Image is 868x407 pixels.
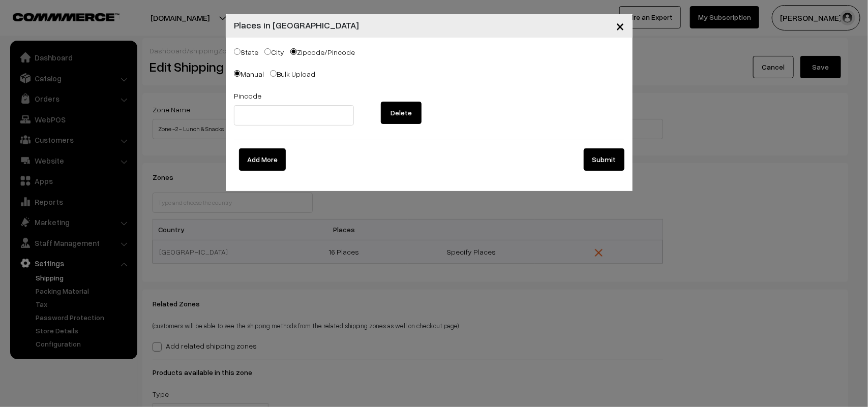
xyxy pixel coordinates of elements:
[270,70,277,77] input: Bulk Upload
[234,69,264,79] label: Manual
[584,148,624,171] button: Submit
[234,48,241,55] input: State
[264,48,271,55] input: City
[234,70,241,77] input: Manual
[616,16,624,35] span: ×
[290,47,355,57] label: Zipcode/Pincode
[608,10,633,42] button: Close
[290,48,297,55] input: Zipcode/Pincode
[381,102,422,124] button: Delete
[264,47,284,57] label: City
[239,148,286,171] button: Add More
[234,90,261,101] label: Pincode
[270,69,315,79] label: Bulk Upload
[234,47,258,57] label: State
[234,18,359,32] h4: Places in [GEOGRAPHIC_DATA]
